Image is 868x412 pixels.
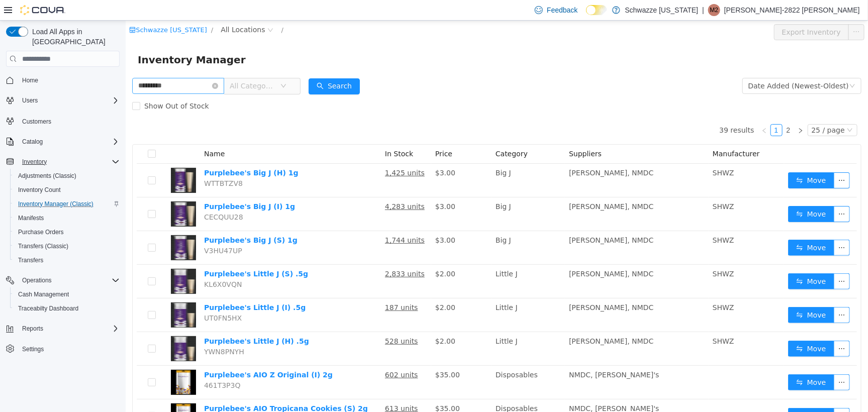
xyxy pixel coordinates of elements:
span: NMDC, [PERSON_NAME]'s [443,350,533,358]
img: Purplebee's Big J (H) 1g hero shot [45,147,70,172]
span: Settings [22,345,44,353]
span: SHWZ [587,182,609,190]
a: Purplebee's Big J (S) 1g [78,216,172,224]
span: Traceabilty Dashboard [14,302,120,315]
button: Home [2,73,124,87]
span: / [156,6,158,13]
button: icon: ellipsis [723,4,739,20]
button: Transfers [10,253,124,267]
button: icon: swapMove [662,152,709,168]
button: Users [2,93,124,108]
td: Big J [366,177,439,211]
button: Inventory Manager (Classic) [10,197,124,211]
button: Reports [18,323,47,335]
span: Name [78,129,99,137]
a: 2 [657,104,668,115]
span: $2.00 [310,317,330,325]
td: Big J [366,143,439,177]
a: Adjustments (Classic) [14,170,80,182]
u: 187 units [259,283,293,291]
span: NMDC, [PERSON_NAME]'s [443,384,533,392]
li: 2 [657,104,669,116]
a: Purplebee's AIO Z Original (I) 2g [78,350,207,358]
span: Manufacturer [587,129,634,137]
u: 613 units [259,384,293,392]
span: Inventory Count [14,184,120,196]
span: Transfers [18,256,43,264]
span: KL6X0VQN [78,260,116,268]
span: Adjustments (Classic) [18,172,76,180]
u: 602 units [259,350,293,358]
u: 528 units [259,317,293,325]
span: Catalog [18,136,120,148]
span: $3.00 [310,182,330,190]
img: Purplebee's AIO Z Original (I) 2g hero shot [45,349,70,374]
button: icon: swapMove [662,320,709,336]
span: Reports [18,323,120,335]
span: WTTBTZV8 [78,159,117,167]
button: icon: searchSearch [183,58,234,74]
li: 39 results [594,104,628,116]
span: Settings [18,343,120,355]
li: Previous Page [633,104,645,116]
span: [PERSON_NAME], NMDC [443,249,528,257]
span: Inventory Count [18,186,61,194]
img: Purplebee's Little J (S) .5g hero shot [45,248,70,273]
span: Operations [22,276,52,284]
span: $3.00 [310,148,330,156]
u: 1,425 units [259,148,299,156]
span: Home [22,76,38,84]
button: Inventory Count [10,183,124,197]
div: Date Added (Newest-Oldest) [623,58,723,73]
button: Adjustments (Classic) [10,169,124,183]
span: Reports [22,325,43,333]
button: Cash Management [10,287,124,301]
span: Purchase Orders [18,228,64,236]
td: Little J [366,244,439,278]
a: Cash Management [14,288,73,300]
button: icon: swapMove [662,387,709,403]
p: Schwazze [US_STATE] [625,4,699,16]
p: | [702,4,704,16]
i: icon: left [636,107,642,113]
span: Manifests [18,214,44,222]
span: [PERSON_NAME], NMDC [443,182,528,190]
input: Dark Mode [586,5,607,16]
button: Catalog [2,135,124,149]
img: Purplebee's AIO Tropicana Cookies (S) 2g hero shot [45,383,70,408]
a: Purchase Orders [14,226,68,238]
a: Transfers [14,254,47,266]
span: Catalog [22,138,43,146]
button: icon: ellipsis [708,185,724,201]
span: Feedback [547,5,577,15]
button: Inventory [18,156,51,168]
button: icon: swapMove [662,354,709,370]
a: Purplebee's Big J (I) 1g [78,182,169,190]
button: icon: swapMove [662,185,709,201]
span: CECQUU28 [78,192,118,200]
u: 4,283 units [259,182,299,190]
span: [PERSON_NAME], NMDC [443,317,528,325]
span: Cash Management [14,288,120,300]
td: Big J [366,211,439,244]
i: icon: right [672,107,678,113]
span: SHWZ [587,216,609,224]
span: $3.00 [310,216,330,224]
a: Purplebee's Little J (H) .5g [78,317,183,325]
span: [PERSON_NAME], NMDC [443,216,528,224]
button: Transfers (Classic) [10,239,124,253]
button: icon: ellipsis [708,286,724,302]
img: Purplebee's Little J (H) .5g hero shot [45,316,70,341]
span: Operations [18,274,120,286]
span: Customers [18,115,120,127]
button: Catalog [18,136,47,148]
td: Little J [366,278,439,312]
img: Purplebee's Big J (S) 1g hero shot [45,215,70,240]
button: Operations [2,273,124,287]
button: Purchase Orders [10,225,124,239]
i: icon: down [721,107,727,114]
i: icon: shop [4,6,10,13]
a: Settings [18,343,48,355]
button: icon: ellipsis [708,354,724,370]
